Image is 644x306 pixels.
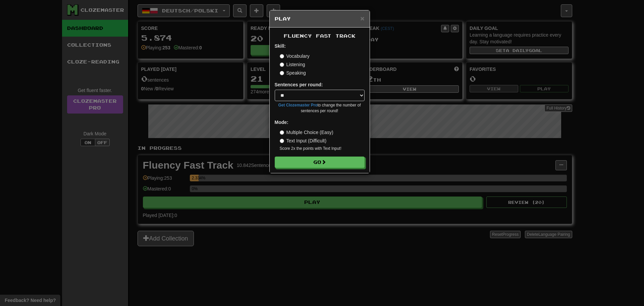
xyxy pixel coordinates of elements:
[360,14,364,22] span: ×
[275,102,365,114] small: to change the number of sentences per round!
[275,157,365,168] button: Go
[275,15,365,22] h5: Play
[280,146,365,151] small: Score 2x the points with Text Input !
[280,130,284,135] input: Multiple Choice (Easy)
[275,43,286,49] strong: Skill:
[280,54,284,58] input: Vocabulary
[278,103,318,107] a: Get Clozemaster Pro
[280,71,284,75] input: Speaking
[280,61,305,68] label: Listening
[280,70,306,76] label: Speaking
[280,129,333,136] label: Multiple Choice (Easy)
[275,120,288,125] strong: Mode:
[284,33,356,39] span: Fluency Fast Track
[360,15,364,22] button: Close
[280,53,310,59] label: Vocabulary
[280,137,327,144] label: Text Input (Difficult)
[280,62,284,67] input: Listening
[280,139,284,143] input: Text Input (Difficult)
[275,81,323,88] label: Sentences per round:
